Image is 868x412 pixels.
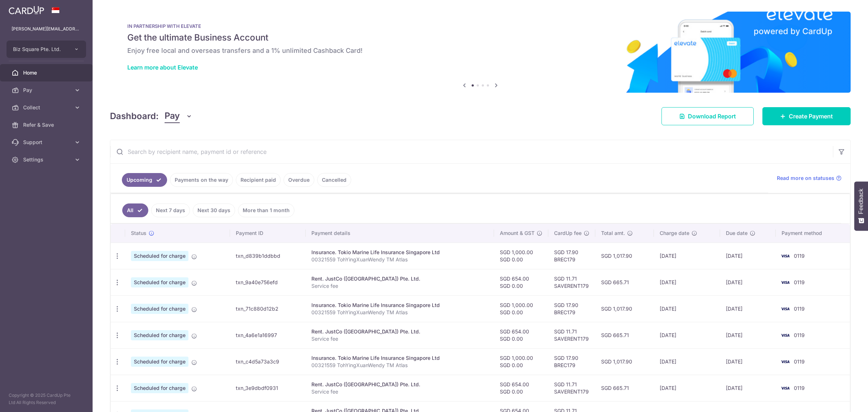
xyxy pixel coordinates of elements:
[595,322,654,348] td: SGD 665.71
[601,230,625,237] span: Total amt.
[661,107,754,125] a: Download Report
[548,295,595,322] td: SGD 17.90 BREC179
[494,269,548,295] td: SGD 654.00 SGD 0.00
[858,189,864,214] span: Feedback
[236,173,281,187] a: Recipient paid
[794,385,805,391] span: 0119
[778,278,792,287] img: Bank Card
[778,357,792,366] img: Bank Card
[23,156,71,163] span: Settings
[776,224,850,243] th: Payment method
[720,269,776,295] td: [DATE]
[311,328,489,335] div: Rent. JustCo ([GEOGRAPHIC_DATA]) Pte. Ltd.
[654,243,720,269] td: [DATE]
[230,224,306,243] th: Payment ID
[595,269,654,295] td: SGD 665.71
[110,140,833,163] input: Search by recipient name, payment id or reference
[311,362,489,369] p: 00321559 TohYingXuanWendy TM Atlas
[595,375,654,401] td: SGD 665.71
[720,375,776,401] td: [DATE]
[311,249,489,256] div: Insurance. Tokio Marine Life Insurance Singapore Ltd
[9,6,44,14] img: CardUp
[12,25,81,33] p: [PERSON_NAME][EMAIL_ADDRESS][DOMAIN_NAME]
[494,243,548,269] td: SGD 1,000.00 SGD 0.00
[688,112,736,121] span: Download Report
[595,243,654,269] td: SGD 1,017.90
[170,173,233,187] a: Payments on the way
[13,46,67,53] span: Biz Square Pte. Ltd.
[311,309,489,316] p: 00321559 TohYingXuanWendy TM Atlas
[230,322,306,348] td: txn_4a6e1a16997
[654,348,720,375] td: [DATE]
[127,23,833,29] p: IN PARTNERSHIP WITH ELEVATE
[230,269,306,295] td: txn_9a40e756efd
[311,256,489,263] p: 00321559 TohYingXuanWendy TM Atlas
[794,358,805,365] span: 0119
[230,295,306,322] td: txn_71c880d12b2
[131,230,146,237] span: Status
[127,64,198,71] a: Learn more about Elevate
[720,243,776,269] td: [DATE]
[122,203,148,217] a: All
[23,104,71,111] span: Collect
[284,173,314,187] a: Overdue
[122,173,167,187] a: Upcoming
[311,388,489,395] p: Service fee
[762,107,851,125] a: Create Payment
[131,357,188,367] span: Scheduled for charge
[794,332,805,338] span: 0119
[306,224,494,243] th: Payment details
[789,112,833,121] span: Create Payment
[654,322,720,348] td: [DATE]
[7,41,86,58] button: Biz Square Pte. Ltd.
[794,306,805,312] span: 0119
[778,304,792,313] img: Bank Card
[131,330,188,340] span: Scheduled for charge
[500,230,535,237] span: Amount & GST
[193,203,235,217] a: Next 30 days
[548,375,595,401] td: SGD 11.71 SAVERENT179
[794,279,805,285] span: 0119
[494,375,548,401] td: SGD 654.00 SGD 0.00
[317,173,351,187] a: Cancelled
[494,322,548,348] td: SGD 654.00 SGD 0.00
[110,110,159,123] h4: Dashboard:
[23,139,71,146] span: Support
[311,302,489,309] div: Insurance. Tokio Marine Life Insurance Singapore Ltd
[654,375,720,401] td: [DATE]
[777,175,834,182] span: Read more on statuses
[794,253,805,259] span: 0119
[595,348,654,375] td: SGD 1,017.90
[494,295,548,322] td: SGD 1,000.00 SGD 0.00
[230,243,306,269] td: txn_d839b1ddbbd
[660,230,689,237] span: Charge date
[127,46,833,55] h6: Enjoy free local and overseas transfers and a 1% unlimited Cashback Card!
[726,230,748,237] span: Due date
[548,322,595,348] td: SGD 11.71 SAVERENT179
[311,354,489,362] div: Insurance. Tokio Marine Life Insurance Singapore Ltd
[311,275,489,282] div: Rent. JustCo ([GEOGRAPHIC_DATA]) Pte. Ltd.
[548,269,595,295] td: SGD 11.71 SAVERENT179
[720,322,776,348] td: [DATE]
[595,295,654,322] td: SGD 1,017.90
[23,87,71,94] span: Pay
[131,383,188,393] span: Scheduled for charge
[854,181,868,231] button: Feedback - Show survey
[720,295,776,322] td: [DATE]
[311,335,489,342] p: Service fee
[554,230,582,237] span: CardUp fee
[548,348,595,375] td: SGD 17.90 BREC179
[548,243,595,269] td: SGD 17.90 BREC179
[494,348,548,375] td: SGD 1,000.00 SGD 0.00
[238,203,294,217] a: More than 1 month
[23,69,71,76] span: Home
[131,251,188,261] span: Scheduled for charge
[778,331,792,340] img: Bank Card
[778,384,792,392] img: Bank Card
[230,375,306,401] td: txn_3e9dbdf0931
[230,348,306,375] td: txn_c4d5a73a3c9
[165,109,192,123] button: Pay
[720,348,776,375] td: [DATE]
[131,304,188,314] span: Scheduled for charge
[778,252,792,260] img: Bank Card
